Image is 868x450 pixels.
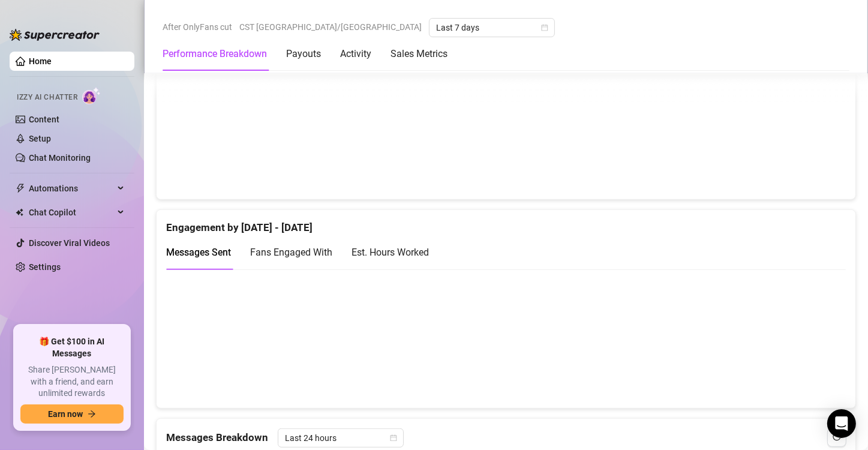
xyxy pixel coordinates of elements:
[48,409,83,419] span: Earn now
[29,203,114,222] span: Chat Copilot
[286,47,321,61] div: Payouts
[352,245,429,260] div: Est. Hours Worked
[16,184,25,193] span: thunderbolt
[250,247,332,258] span: Fans Engaged With
[29,262,61,272] a: Settings
[391,47,447,61] div: Sales Metrics
[163,18,232,36] span: After OnlyFans cut
[166,210,846,236] div: Engagement by [DATE] - [DATE]
[20,404,124,424] button: Earn nowarrow-right
[166,247,231,258] span: Messages Sent
[29,179,114,198] span: Automations
[20,336,124,359] span: 🎁 Get $100 in AI Messages
[17,92,77,103] span: Izzy AI Chatter
[827,409,856,438] div: Open Intercom Messenger
[20,364,124,400] span: Share [PERSON_NAME] with a friend, and earn unlimited rewards
[29,56,52,66] a: Home
[163,47,267,61] div: Performance Breakdown
[88,410,96,418] span: arrow-right
[29,238,110,248] a: Discover Viral Videos
[82,87,101,104] img: AI Chatter
[29,153,91,163] a: Chat Monitoring
[285,429,397,447] span: Last 24 hours
[436,19,548,37] span: Last 7 days
[29,134,51,143] a: Setup
[29,115,59,124] a: Content
[166,428,846,448] div: Messages Breakdown
[10,29,100,41] img: logo-BBDzfeDw.svg
[340,47,371,61] div: Activity
[16,208,23,217] img: Chat Copilot
[390,434,397,442] span: calendar
[239,18,422,36] span: CST [GEOGRAPHIC_DATA]/[GEOGRAPHIC_DATA]
[541,24,548,31] span: calendar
